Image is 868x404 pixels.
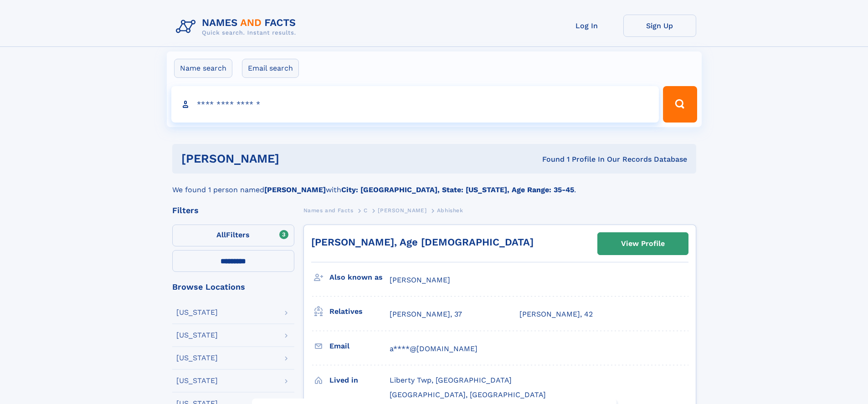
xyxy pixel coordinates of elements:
[329,338,390,354] h3: Email
[390,390,546,399] span: [GEOGRAPHIC_DATA], [GEOGRAPHIC_DATA]
[172,174,696,195] div: We found 1 person named with .
[172,225,294,246] label: Filters
[437,207,463,214] span: Abhishek
[519,309,593,319] a: [PERSON_NAME], 42
[364,205,368,216] a: C
[390,276,450,284] span: [PERSON_NAME]
[364,207,368,214] span: C
[303,205,354,216] a: Names and Facts
[390,376,512,384] span: Liberty Twp, [GEOGRAPHIC_DATA]
[242,59,299,78] label: Email search
[171,86,659,123] input: search input
[378,205,426,216] a: [PERSON_NAME]
[598,233,688,255] a: View Profile
[264,185,326,194] b: [PERSON_NAME]
[329,373,390,388] h3: Lived in
[181,153,411,164] h1: [PERSON_NAME]
[172,206,294,215] div: Filters
[329,270,390,285] h3: Also known as
[329,304,390,319] h3: Relatives
[550,15,623,37] a: Log In
[411,154,687,164] div: Found 1 Profile In Our Records Database
[311,236,534,248] a: [PERSON_NAME], Age [DEMOGRAPHIC_DATA]
[378,207,426,214] span: [PERSON_NAME]
[176,377,218,384] div: [US_STATE]
[623,15,696,37] a: Sign Up
[174,59,232,78] label: Name search
[621,233,665,254] div: View Profile
[216,230,226,239] span: All
[172,283,294,291] div: Browse Locations
[176,332,218,339] div: [US_STATE]
[176,309,218,316] div: [US_STATE]
[172,15,303,39] img: Logo Names and Facts
[341,185,574,194] b: City: [GEOGRAPHIC_DATA], State: [US_STATE], Age Range: 35-45
[390,309,462,319] a: [PERSON_NAME], 37
[663,86,697,123] button: Search Button
[176,354,218,362] div: [US_STATE]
